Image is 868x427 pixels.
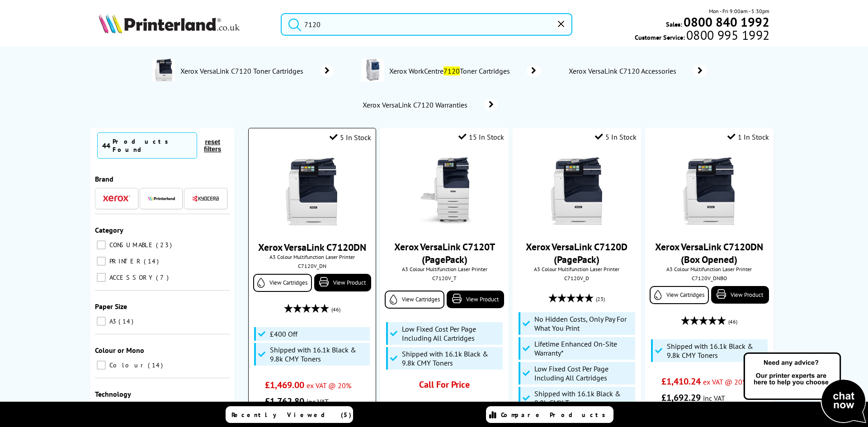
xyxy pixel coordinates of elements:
[107,317,118,325] span: A3
[107,241,155,249] span: CONSUMABLE
[661,375,701,387] span: £1,410.24
[650,286,709,304] a: View Cartridges
[97,361,106,370] input: Colour 14
[655,240,763,266] a: Xerox VersaLink C7120DN (Box Opened)
[711,286,769,304] a: View Product
[314,274,371,291] a: View Product
[97,317,106,326] input: A3 14
[330,133,371,142] div: 5 In Stock
[361,99,498,111] a: Xerox VersaLink C7120 Warranties
[270,345,368,363] span: Shipped with 16.1k Black & 9.8k CMY Toners
[253,274,312,292] a: View Cartridges
[443,66,460,75] mark: 7120
[107,257,143,265] span: PRINTER
[95,346,144,355] span: Colour or Mono
[118,317,136,325] span: 14
[361,100,471,109] span: Xerox VersaLink C7120 Warranties
[97,257,106,266] input: PRINTER 14
[684,14,769,30] b: 0800 840 1992
[255,263,369,269] div: C7120V_DN
[397,379,492,395] div: Call For Price
[307,381,351,390] span: ex VAT @ 20%
[685,31,769,39] span: 0800 995 1992
[447,291,504,308] a: View Product
[727,132,769,141] div: 1 In Stock
[95,225,123,235] span: Category
[270,329,297,338] span: £400 Off
[519,275,634,282] div: C7120V_D
[402,324,500,343] span: Low Fixed Cost Per Page Including All Cartridges
[113,137,192,154] div: Products Found
[741,351,868,425] img: Open Live Chat window
[526,240,627,266] a: Xerox VersaLink C7120D (PagePack)
[652,275,766,282] div: C7120V_DNBO
[394,240,495,266] a: Xerox VersaLink C7120T (PagePack)
[661,392,701,404] span: £1,692.29
[192,195,219,202] img: Kyocera
[179,66,307,75] span: Xerox VersaLink C7120 Toner Cartridges
[387,275,501,282] div: C7120V_T
[410,157,478,225] img: xerox-c7100t-front-3-tray-small.jpg
[534,314,633,333] span: No Hidden Costs, Only Pay For What You Print
[675,157,743,225] img: Xerox-C7120-Front-Main-Small.jpg
[99,14,240,33] img: Printerland Logo
[385,291,444,309] a: View Cartridges
[95,302,127,311] span: Paper Size
[667,342,765,360] span: Shipped with 16.1k Black & 9.8k CMY Toners
[501,411,610,419] span: Compare Products
[703,377,748,386] span: ex VAT @ 20%
[534,364,633,382] span: Low Fixed Cost Per Page Including All Cartridges
[388,59,541,83] a: Xerox WorkCentre7120Toner Cartridges
[197,138,228,153] button: reset filters
[231,411,352,419] span: Recently Viewed (5)
[517,266,636,272] span: A3 Colour Multifunction Laser Printer
[635,31,769,42] span: Customer Service:
[385,266,504,272] span: A3 Colour Multifunction Laser Printer
[99,14,269,35] a: Printerland Logo
[278,158,346,225] img: Xerox-C7120-Front-Main-Small.jpg
[486,406,613,423] a: Compare Products
[307,397,329,406] span: inc VAT
[281,13,572,36] input: Se
[107,361,147,369] span: Colour
[568,65,707,77] a: Xerox VersaLink C7120 Accessories
[534,389,633,407] span: Shipped with 16.1k Black & 9.8k CMY Toners
[361,59,384,81] img: Xerox-WorkCentre-7120-7125-conspage.jpg
[388,66,514,75] span: Xerox WorkCentre Toner Cartridges
[265,395,304,407] span: £1,762.80
[703,394,725,403] span: inc VAT
[95,174,113,183] span: Brand
[709,7,769,15] span: Mon - Fri 9:00am - 5:30pm
[402,349,500,367] span: Shipped with 16.1k Black & 9.8k CMY Toners
[596,291,605,308] span: (23)
[144,257,161,265] span: 14
[331,301,340,318] span: (46)
[253,253,371,260] span: A3 Colour Multifunction Laser Printer
[650,266,769,272] span: A3 Colour Multifunction Laser Printer
[102,141,110,150] span: 44
[226,406,353,423] a: Recently Viewed (5)
[97,240,106,249] input: CONSUMABLE 23
[595,132,637,141] div: 5 In Stock
[543,157,611,225] img: Xerox-C7120-Front-Main-Small.jpg
[156,273,171,282] span: 7
[534,339,633,357] span: Lifetime Enhanced On-Site Warranty*
[148,196,175,201] img: Printerland
[265,379,304,391] span: £1,469.00
[148,361,165,369] span: 14
[568,66,680,75] span: Xerox VersaLink C7120 Accessories
[152,59,175,81] img: C7120V_DN-conspage.jpg
[258,241,366,253] a: Xerox VersaLink C7120DN
[458,132,504,141] div: 15 In Stock
[682,18,769,26] a: 0800 840 1992
[156,241,174,249] span: 23
[97,273,106,282] input: ACCESSORY 7
[179,59,334,83] a: Xerox VersaLink C7120 Toner Cartridges
[666,20,682,28] span: Sales:
[728,313,737,330] span: (46)
[95,389,131,399] span: Technology
[103,195,130,202] img: Xerox
[107,273,155,282] span: ACCESSORY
